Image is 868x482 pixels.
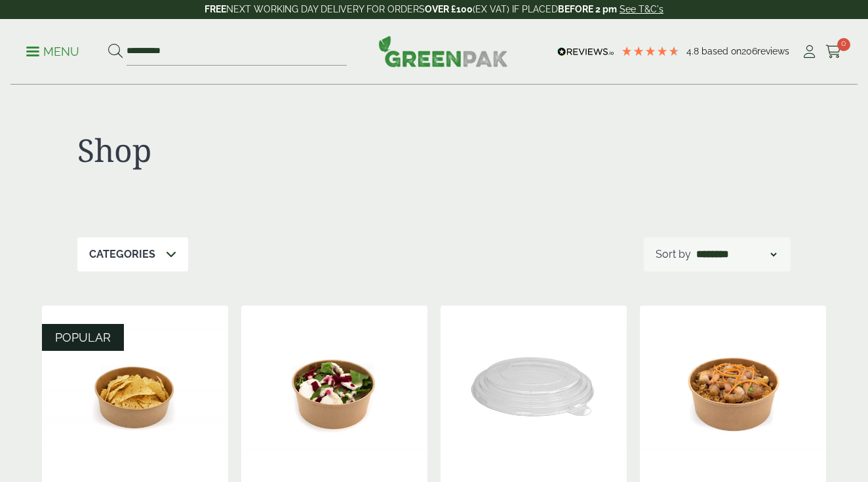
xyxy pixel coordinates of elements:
[557,47,614,56] img: REVIEWS.io
[701,46,741,56] span: Based on
[621,45,680,57] div: 4.79 Stars
[558,4,617,14] strong: BEFORE 2 pm
[55,331,111,344] span: POPULAR
[26,44,79,60] p: Menu
[757,46,789,56] span: reviews
[640,306,826,470] img: Kraft Bowl 1090ml with Prawns and Rice
[694,247,779,262] select: Shop order
[656,247,691,262] p: Sort by
[425,4,473,14] strong: OVER £100
[42,306,228,470] img: Kraft Bowl 500ml with Nachos
[801,45,818,58] i: My Account
[89,247,155,262] p: Categories
[205,4,226,14] strong: FREE
[26,44,79,57] a: Menu
[441,306,627,470] img: Clear Domed Lid - Fits 750ml-0
[825,42,842,62] a: 0
[825,45,842,58] i: Cart
[77,131,434,169] h1: Shop
[686,46,701,56] span: 4.8
[241,306,427,470] img: Kraft Bowl 750ml with Goats Cheese Salad Open
[741,46,757,56] span: 206
[378,35,508,67] img: GreenPak Supplies
[837,38,850,51] span: 0
[620,4,663,14] a: See T&C's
